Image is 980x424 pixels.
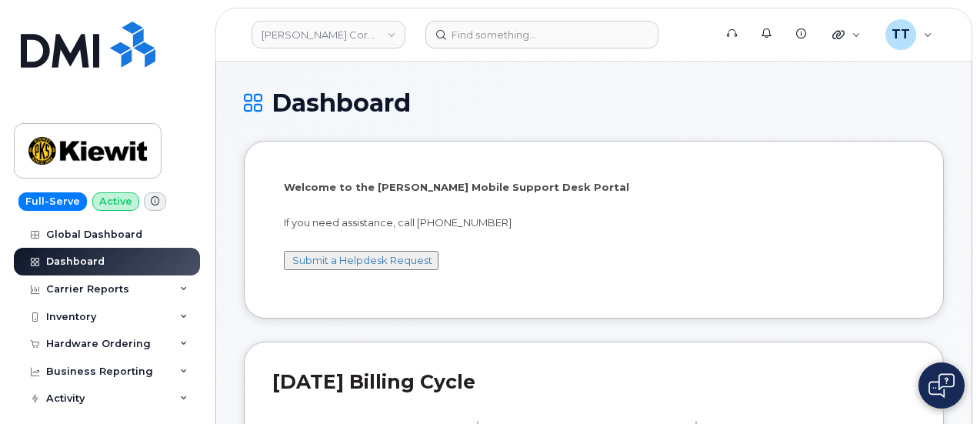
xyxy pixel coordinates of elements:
[244,89,944,116] h1: Dashboard
[272,370,915,393] h2: [DATE] Billing Cycle
[292,254,432,266] a: Submit a Helpdesk Request
[284,180,904,195] p: Welcome to the [PERSON_NAME] Mobile Support Desk Portal
[928,373,955,398] img: Open chat
[284,251,438,270] button: Submit a Helpdesk Request
[284,215,904,230] p: If you need assistance, call [PHONE_NUMBER]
